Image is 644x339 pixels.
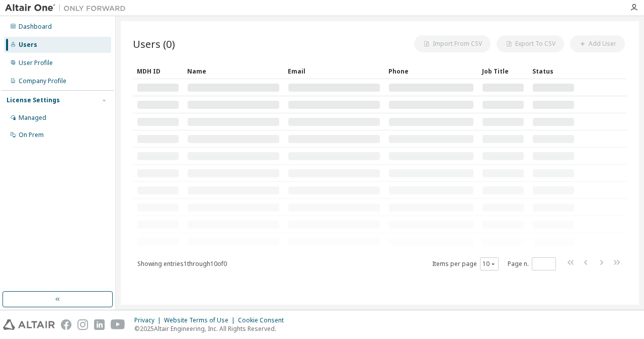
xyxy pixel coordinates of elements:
div: Job Title [482,63,524,79]
div: User Profile [19,59,53,67]
div: On Prem [19,131,44,139]
div: Status [532,63,575,79]
div: Company Profile [19,77,66,85]
div: Name [187,63,280,79]
img: linkedin.svg [94,319,105,330]
span: Showing entries 1 through 10 of 0 [137,259,227,268]
div: MDH ID [137,63,179,79]
div: Cookie Consent [238,316,290,324]
img: instagram.svg [77,319,88,330]
button: 10 [482,260,496,268]
div: Managed [19,114,46,122]
img: altair_logo.svg [3,319,55,330]
span: Page n. [508,257,556,270]
div: Phone [388,63,474,79]
div: License Settings [7,96,60,104]
p: © 2025 Altair Engineering, Inc. All Rights Reserved. [134,324,290,333]
img: youtube.svg [111,319,125,330]
button: Import From CSV [414,35,491,52]
div: Website Terms of Use [164,316,238,324]
img: Altair One [5,3,131,13]
div: Users [19,41,37,49]
div: Email [288,63,380,79]
img: facebook.svg [61,319,71,330]
span: Users (0) [133,37,175,51]
div: Dashboard [19,23,52,31]
span: Items per page [432,257,499,270]
button: Export To CSV [497,35,564,52]
button: Add User [570,35,625,52]
div: Privacy [134,316,164,324]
